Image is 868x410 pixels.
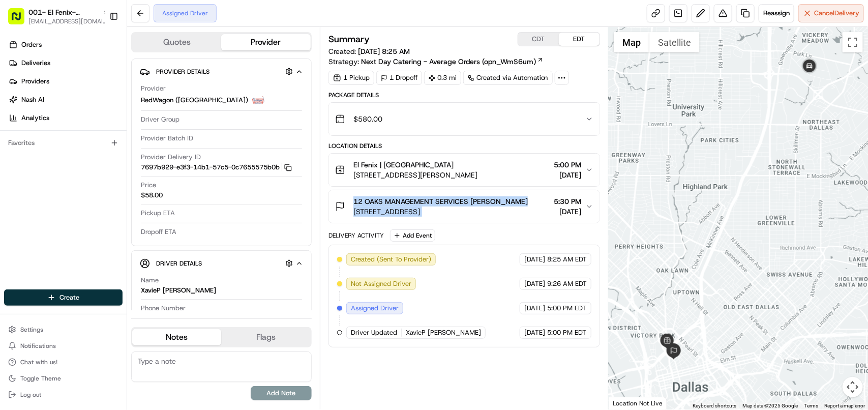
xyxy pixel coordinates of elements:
[611,396,645,409] a: Open this area in Google Maps (opens a new window)
[10,97,28,115] img: 1736555255976-a54dd68f-1ca7-489b-9aae-adbdc363a1c4
[4,371,123,386] button: Toggle Theme
[20,326,43,334] span: Settings
[329,103,600,135] button: $580.00
[328,35,370,44] h3: Summary
[141,304,186,313] span: Phone Number
[329,154,600,186] button: El Fenix | [GEOGRAPHIC_DATA][STREET_ADDRESS][PERSON_NAME]5:00 PM[DATE]
[524,279,545,288] span: [DATE]
[351,255,431,264] span: Created (Sent To Provider)
[524,328,545,337] span: [DATE]
[390,229,435,242] button: Add Event
[141,115,179,124] span: Driver Group
[141,96,248,105] span: RedWagon ([GEOGRAPHIC_DATA])
[463,71,553,85] a: Created via Automation
[20,374,61,383] span: Toggle Theme
[353,196,528,207] span: 12 OAKS MANAGEMENT SERVICES [PERSON_NAME]
[101,172,123,180] span: Pylon
[328,231,384,240] div: Delivery Activity
[406,328,481,337] span: XavieP [PERSON_NAME]
[329,190,600,223] button: 12 OAKS MANAGEMENT SERVICES [PERSON_NAME][STREET_ADDRESS]5:30 PM[DATE]
[28,17,110,25] span: [EMAIL_ADDRESS][DOMAIN_NAME]
[141,286,216,295] div: XavieP [PERSON_NAME]
[4,339,123,353] button: Notifications
[4,135,123,151] div: Favorites
[173,100,185,112] button: Start new chat
[141,181,156,190] span: Price
[132,34,221,50] button: Quotes
[328,71,374,85] div: 1 Pickup
[6,143,82,162] a: 📗Knowledge Base
[141,191,163,200] span: $58.00
[156,68,209,76] span: Provider Details
[10,41,185,57] p: Welcome 👋
[20,148,78,158] span: Knowledge Base
[524,255,545,264] span: [DATE]
[4,55,127,71] a: Deliveries
[376,71,422,85] div: 1 Dropoff
[21,58,50,68] span: Deliveries
[59,293,79,302] span: Create
[141,84,166,93] span: Provider
[141,153,201,162] span: Provider Delivery ID
[358,47,410,56] span: [DATE] 8:25 AM
[21,113,49,123] span: Analytics
[759,4,794,22] button: Reassign
[132,329,221,345] button: Notes
[4,73,127,90] a: Providers
[554,207,581,217] span: [DATE]
[141,276,159,285] span: Name
[843,377,863,397] button: Map camera controls
[824,403,865,408] a: Report a map error
[4,355,123,369] button: Chat with us!
[547,304,586,313] span: 5:00 PM EDT
[547,328,586,337] span: 5:00 PM EDT
[20,358,57,366] span: Chat with us!
[328,142,600,150] div: Location Details
[554,196,581,207] span: 5:30 PM
[4,388,123,402] button: Log out
[28,7,99,17] button: 001- El Fenix- [GEOGRAPHIC_DATA]
[353,114,382,124] span: $580.00
[10,10,31,31] img: Nash
[141,163,292,172] button: 7697b929-e3f3-14b1-57c5-0c7655575b0b
[35,107,129,115] div: We're available if you need us!
[693,402,736,409] button: Keyboard shortcuts
[140,63,303,80] button: Provider Details
[328,46,410,56] span: Created:
[518,33,559,46] button: CDT
[86,149,94,157] div: 💻
[20,342,56,350] span: Notifications
[353,160,454,170] span: El Fenix | [GEOGRAPHIC_DATA]
[140,255,303,272] button: Driver Details
[10,149,18,157] div: 📗
[353,207,528,217] span: [STREET_ADDRESS]
[609,397,667,409] div: Location Not Live
[156,259,202,268] span: Driver Details
[547,279,587,288] span: 9:26 AM EDT
[21,95,44,104] span: Nash AI
[798,4,864,22] button: CancelDelivery
[814,9,859,18] span: Cancel Delivery
[361,56,544,67] a: Next Day Catering - Average Orders (opn_WmS6um)
[21,77,49,86] span: Providers
[221,329,310,345] button: Flags
[554,160,581,170] span: 5:00 PM
[547,255,587,264] span: 8:25 AM EDT
[361,56,536,67] span: Next Day Catering - Average Orders (opn_WmS6um)
[72,172,123,180] a: Powered byPylon
[252,94,264,106] img: time_to_eat_nevada_logo
[554,170,581,180] span: [DATE]
[4,289,123,306] button: Create
[21,40,42,49] span: Orders
[424,71,461,85] div: 0.3 mi
[351,279,411,288] span: Not Assigned Driver
[353,170,477,180] span: [STREET_ADDRESS][PERSON_NAME]
[351,328,397,337] span: Driver Updated
[141,134,193,143] span: Provider Batch ID
[4,92,127,108] a: Nash AI
[524,304,545,313] span: [DATE]
[742,403,798,408] span: Map data ©2025 Google
[4,110,127,126] a: Analytics
[843,32,863,52] button: Toggle fullscreen view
